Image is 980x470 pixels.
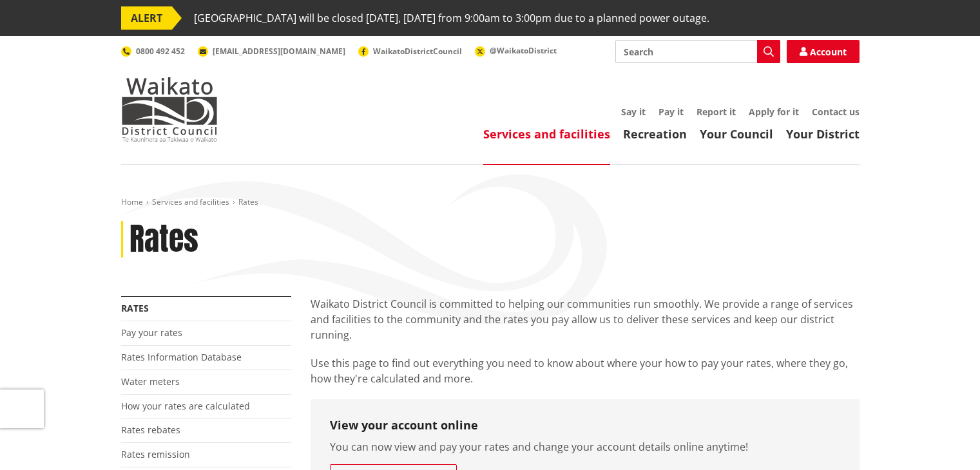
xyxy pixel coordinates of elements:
span: ALERT [121,6,172,30]
p: You can now view and pay your rates and change your account details online anytime! [330,439,840,455]
img: Waikato District Council - Te Kaunihera aa Takiwaa o Waikato [121,77,218,142]
input: Search input [615,40,780,63]
span: WaikatoDistrictCouncil [373,46,462,57]
span: Rates [238,196,258,207]
a: Rates remission [121,448,190,460]
a: Apply for it [749,106,799,118]
a: Water meters [121,375,180,388]
a: Home [121,196,143,207]
a: Pay it [658,106,684,118]
a: Your District [786,126,860,142]
a: WaikatoDistrictCouncil [358,46,462,57]
span: [EMAIL_ADDRESS][DOMAIN_NAME] [213,46,345,57]
a: How your rates are calculated [121,400,250,412]
a: Rates [121,302,149,314]
a: Contact us [812,106,860,118]
a: Rates rebates [121,424,180,436]
a: [EMAIL_ADDRESS][DOMAIN_NAME] [198,46,345,57]
p: Waikato District Council is committed to helping our communities run smoothly. We provide a range... [311,296,860,343]
a: Pay your rates [121,326,182,339]
a: Services and facilities [483,126,610,142]
nav: breadcrumb [121,197,860,208]
a: Say it [621,106,646,118]
p: Use this page to find out everything you need to know about where your how to pay your rates, whe... [311,355,860,386]
a: Account [787,40,860,63]
span: 0800 492 452 [136,46,185,57]
a: Report it [697,106,736,118]
span: [GEOGRAPHIC_DATA] will be closed [DATE], [DATE] from 9:00am to 3:00pm due to a planned power outage. [194,6,709,30]
a: Services and facilities [152,196,229,207]
h1: Rates [130,221,198,258]
a: Your Council [700,126,773,142]
a: Rates Information Database [121,351,242,363]
a: @WaikatoDistrict [475,45,557,56]
a: Recreation [623,126,687,142]
h3: View your account online [330,418,840,433]
a: 0800 492 452 [121,46,185,57]
span: @WaikatoDistrict [490,45,557,56]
